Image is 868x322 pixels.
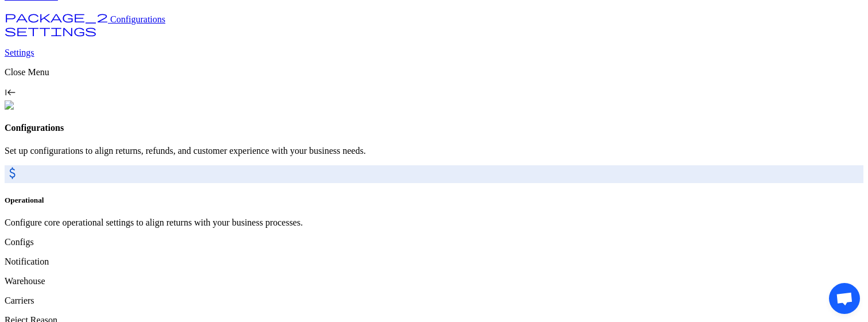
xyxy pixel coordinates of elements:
a: package_2 Configurations [5,14,165,24]
h4: Configurations [5,123,863,133]
span: Configurations [110,14,165,24]
div: Close Menukeyboard_tab_rtl [5,67,863,100]
p: Notification [5,257,863,267]
a: settings Settings [5,28,863,58]
span: Configs [5,237,34,247]
p: Configure core operational settings to align returns with your business processes. [5,218,863,228]
img: commonGraphics [5,100,79,111]
p: Settings [5,48,863,58]
span: package_2 [5,11,108,22]
p: Set up configurations to align returns, refunds, and customer experience with your business needs. [5,146,863,156]
span: keyboard_tab_rtl [5,87,16,98]
span: settings [5,25,96,36]
span: attach_money [5,165,20,181]
h5: Operational [5,196,863,205]
p: Close Menu [5,67,863,77]
p: Carriers [5,296,863,306]
div: Open chat [829,283,860,314]
p: Warehouse [5,276,863,286]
